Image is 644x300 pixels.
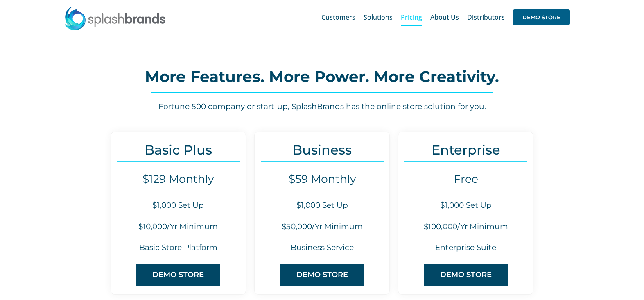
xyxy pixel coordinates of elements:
a: Distributors [467,4,505,30]
h6: Fortune 500 company or start-up, SplashBrands has the online store solution for you. [41,101,603,112]
h3: Enterprise [398,142,533,157]
a: DEMO STORE [136,264,220,286]
img: SplashBrands.com Logo [64,6,166,30]
span: DEMO STORE [152,270,204,279]
h3: Basic Plus [111,142,246,157]
h3: Business [255,142,389,157]
h6: Enterprise Suite [398,242,533,253]
nav: Main Menu [321,4,570,30]
a: DEMO STORE [513,4,570,30]
h4: Free [398,173,533,186]
span: DEMO STORE [296,270,348,279]
h6: Business Service [255,242,389,253]
h6: $1,000 Set Up [255,200,389,211]
h6: $50,000/Yr Minimum [255,221,389,232]
a: DEMO STORE [424,264,508,286]
span: Distributors [467,14,505,20]
span: Solutions [364,14,393,20]
h4: $129 Monthly [111,173,246,186]
h6: $1,000 Set Up [398,200,533,211]
span: Pricing [401,14,422,20]
h6: Basic Store Platform [111,242,246,253]
a: DEMO STORE [280,264,364,286]
h6: $1,000 Set Up [111,200,246,211]
h2: More Features. More Power. More Creativity. [41,68,603,85]
span: DEMO STORE [440,270,492,279]
h4: $59 Monthly [255,173,389,186]
span: Customers [321,14,355,20]
a: Pricing [401,4,422,30]
span: About Us [430,14,459,20]
a: Customers [321,4,355,30]
span: DEMO STORE [513,9,570,25]
h6: $100,000/Yr Minimum [398,221,533,232]
h6: $10,000/Yr Minimum [111,221,246,232]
